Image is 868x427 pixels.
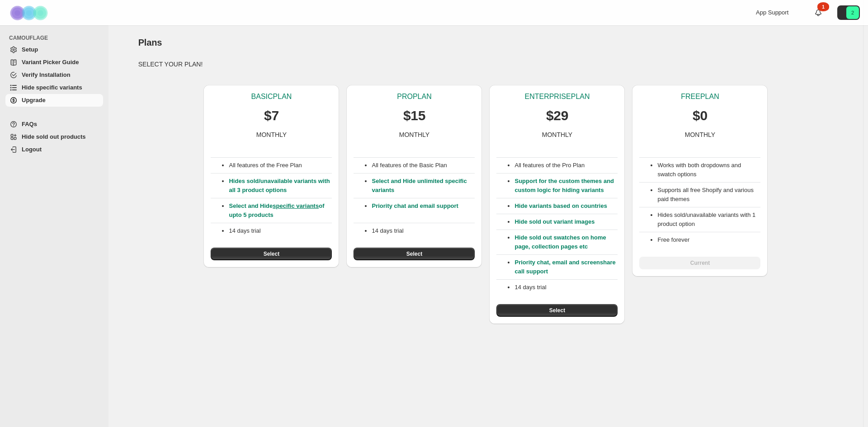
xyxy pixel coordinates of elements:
span: Select [549,307,565,314]
img: Camouflage [7,0,52,25]
span: CAMOUFLAGE [9,34,104,42]
span: Select [264,250,279,258]
li: Hides sold/unavailable variants with 1 product option [657,211,760,229]
p: 14 days trial [229,226,332,235]
p: Select and Hide of upto 5 products [229,202,332,220]
a: 1 [814,8,823,17]
p: MONTHLY [399,130,429,139]
li: Free forever [657,235,760,244]
span: Logout [22,146,42,153]
p: 14 days trial [372,226,475,235]
p: PRO PLAN [397,92,431,101]
p: MONTHLY [685,130,715,139]
button: Select [354,248,475,260]
span: Hide specific variants [22,84,82,91]
p: Select and Hide unlimited specific variants [372,177,475,195]
span: App Support [756,9,788,16]
div: 1 [817,2,829,11]
a: Variant Picker Guide [5,56,103,69]
span: Verify Installation [22,71,71,78]
span: FAQs [22,121,37,127]
li: Supports all free Shopify and various paid themes [657,186,760,204]
button: Select [496,304,618,317]
a: Logout [5,143,103,156]
p: Hide sold out variant images [514,217,618,226]
text: 2 [851,10,854,15]
a: FAQs [5,118,103,131]
p: All features of the Basic Plan [372,161,475,170]
a: Hide sold out products [5,131,103,143]
button: Avatar with initials 2 [837,5,860,20]
p: ENTERPRISE PLAN [524,92,590,101]
button: Select [211,248,332,260]
span: Upgrade [22,97,46,103]
p: 14 days trial [514,283,618,292]
p: $7 [264,107,279,125]
a: Upgrade [5,94,103,107]
li: Works with both dropdowns and swatch options [657,161,760,179]
p: MONTHLY [542,130,572,139]
a: specific variants [273,202,319,209]
p: Support for the custom themes and custom logic for hiding variants [514,177,618,195]
p: BASIC PLAN [251,92,292,101]
a: Setup [5,43,103,56]
p: All features of the Free Plan [229,161,332,170]
p: MONTHLY [256,130,287,139]
p: FREE PLAN [681,92,719,101]
p: Hide variants based on countries [514,202,618,211]
p: SELECT YOUR PLAN! [138,60,834,69]
p: Priority chat, email and screenshare call support [514,258,618,276]
p: $29 [546,107,568,125]
span: Hide sold out products [22,133,86,140]
a: Verify Installation [5,69,103,81]
a: Hide specific variants [5,81,103,94]
span: Setup [22,46,38,53]
span: Plans [138,38,162,47]
p: All features of the Pro Plan [514,161,618,170]
span: Select [406,250,422,258]
p: Priority chat and email support [372,202,475,220]
p: Hide sold out swatches on home page, collection pages etc [514,233,618,251]
p: $0 [693,107,708,125]
span: Avatar with initials 2 [846,6,859,19]
span: Variant Picker Guide [22,59,79,66]
p: Hides sold/unavailable variants with all 3 product options [229,177,332,195]
p: $15 [403,107,425,125]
